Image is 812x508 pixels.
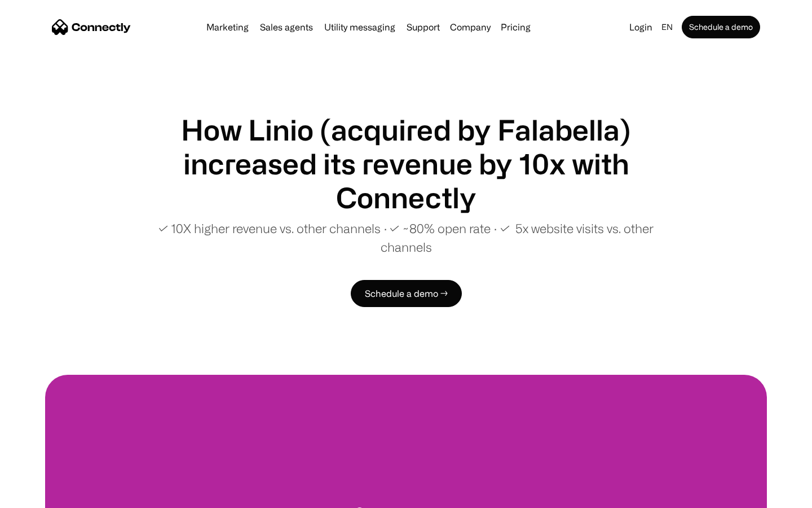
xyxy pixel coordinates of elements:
[496,23,535,32] a: Pricing
[657,19,679,35] div: en
[447,19,494,35] div: Company
[135,219,677,256] p: ✓ 10X higher revenue vs. other channels ∙ ✓ ~80% open rate ∙ ✓ 5x website visits vs. other channels
[320,23,400,32] a: Utility messaging
[255,23,317,32] a: Sales agents
[135,113,677,214] h1: How Linio (acquired by Falabella) increased its revenue by 10x with Connectly
[402,23,444,32] a: Support
[11,487,68,504] aside: Language selected: English
[625,19,657,35] a: Login
[450,19,491,35] div: Company
[682,16,760,38] a: Schedule a demo
[52,19,131,36] a: home
[661,19,673,35] div: en
[23,488,68,504] ul: Language list
[202,23,253,32] a: Marketing
[351,280,462,307] a: Schedule a demo →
